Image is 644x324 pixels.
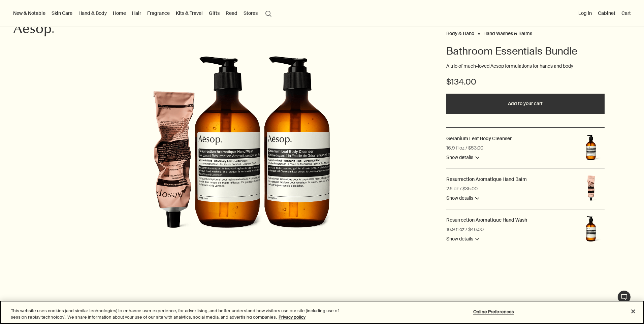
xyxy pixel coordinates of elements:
[446,185,478,193] div: 2.6 oz / $35.00
[473,305,515,319] button: Online Preferences, Opens the preference center dialog
[446,44,605,58] h1: Bathroom Essentials Bundle
[174,9,204,18] a: Kits & Travel
[577,9,593,18] button: Log in
[11,307,354,321] div: This website uses cookies (and similar technologies) to enhance user experience, for advertising,...
[50,9,74,18] a: Skin Care
[446,235,479,243] button: Show details
[617,290,631,304] button: Live Assistance
[446,226,484,234] div: 16.9 fl oz / $46.00
[446,194,479,202] button: Show details
[111,9,127,18] a: Home
[446,176,527,182] h2: Resurrection Aromatique Hand Balm 2.6 oz / $35.00
[446,154,479,162] button: Show details
[12,9,47,18] button: New & Notable
[242,9,259,18] button: Stores
[446,30,475,33] a: Body & Hand
[12,22,56,40] a: Aesop
[578,135,605,162] img: Geranium Leaf Body Cleanser 500 mL in amber bottle with pump
[207,9,221,18] a: Gifts
[279,314,305,320] a: More information about your privacy, opens in a new tab
[446,144,483,152] div: 16.9 fl oz / $53.00
[446,94,605,114] button: Add to your cart - $134.00
[13,23,54,37] svg: Aesop
[446,175,527,184] a: Resurrection Aromatique Hand Balm 2.6 oz / $35.00
[626,304,641,319] button: Close
[446,217,527,223] h2: Resurrection Aromatique Hand Wash 16.9 fl oz / $46.00
[153,42,330,244] img: Resurrection Aromatique Hand Wash, Resurrection Aromatique Hand Balm and Geranium Leaf Body Clean...
[597,9,617,18] a: Cabinet
[131,9,142,18] a: Hair
[262,7,275,20] button: Open search
[77,9,108,18] a: Hand & Body
[146,9,171,18] a: Fragrance
[446,135,512,141] h2: Geranium Leaf Body Cleanser 16.9 fl oz / $53.00
[224,9,239,18] a: Read
[483,30,532,33] a: Hand Washes & Balms
[620,9,632,18] button: Cart
[446,135,512,143] a: Geranium Leaf Body Cleanser 16.9 fl oz / $53.00
[446,216,527,224] a: Resurrection Aromatique Hand Wash 16.9 fl oz / $46.00
[578,175,605,202] img: Resurrection Aromatique Hand Balm in aluminium tube
[578,216,605,243] img: Resurrection Aromatique Hand Wash with pump
[446,76,476,87] span: $134.00
[446,63,605,70] p: A trio of much-loved Aesop formulations for hands and body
